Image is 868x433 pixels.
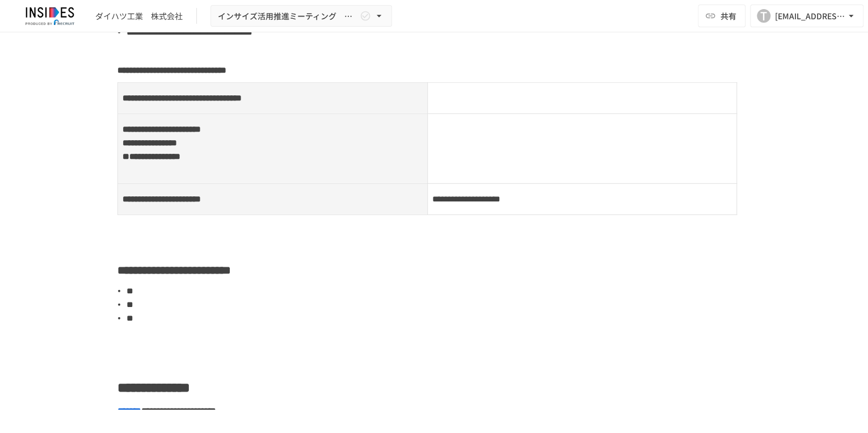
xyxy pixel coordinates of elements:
div: T [757,9,770,23]
button: インサイズ活用推進ミーティング ～3回目～ [210,5,392,27]
img: JmGSPSkPjKwBq77AtHmwC7bJguQHJlCRQfAXtnx4WuV [14,7,86,25]
button: 共有 [698,5,745,27]
div: [EMAIL_ADDRESS][DOMAIN_NAME] [775,9,845,23]
span: 共有 [720,10,736,22]
span: インサイズ活用推進ミーティング ～3回目～ [218,9,357,23]
div: ダイハツ工業 株式会社 [95,10,183,22]
button: T[EMAIL_ADDRESS][DOMAIN_NAME] [750,5,863,27]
